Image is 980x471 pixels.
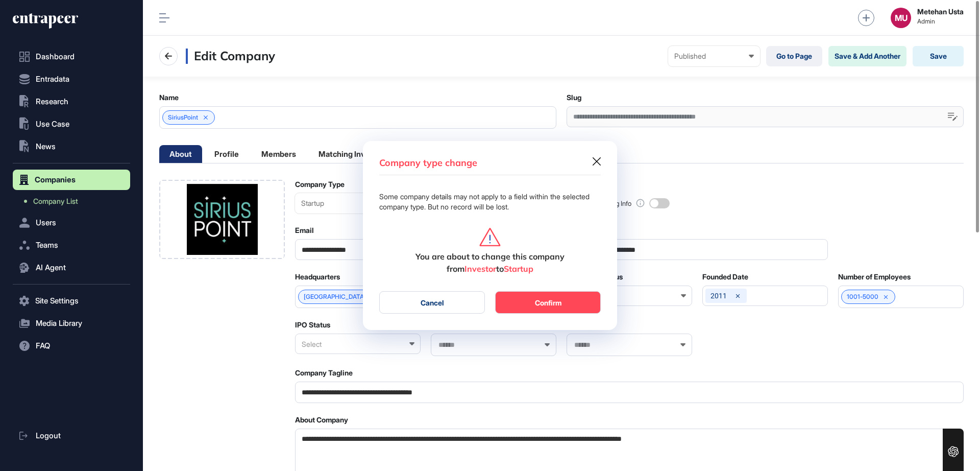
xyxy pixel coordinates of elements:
b: Investor [464,264,496,274]
div: You are about to change this company from to [379,250,601,275]
h3: Company type change [379,157,477,169]
div: Some company details may not apply to a field within the selected company type. But no record wil... [379,192,601,211]
b: Startup [504,264,533,274]
button: Cancel [379,291,485,314]
button: Confirm [495,291,601,314]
